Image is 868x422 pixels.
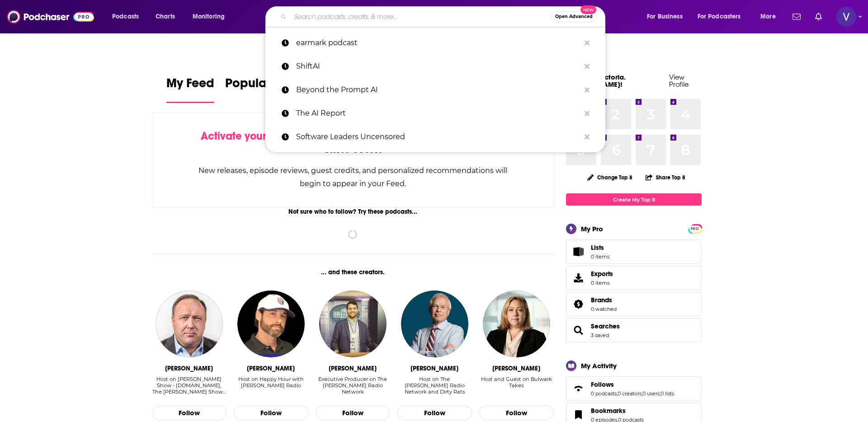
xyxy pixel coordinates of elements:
button: Show profile menu [836,7,856,27]
span: Podcasts [112,10,139,23]
img: Podchaser - Follow, Share and Rate Podcasts [7,8,94,25]
div: Host and Guest on Bulwark Takes [479,376,554,389]
button: Share Top 8 [645,169,686,186]
button: open menu [692,9,754,24]
p: Software Leaders Uncensored [296,125,580,149]
a: Beyond the Prompt AI [265,78,605,102]
span: For Podcasters [698,10,741,23]
button: Follow [316,405,390,421]
img: Sarah Longwell [483,291,550,357]
div: John Hardin [247,365,295,372]
p: earmark podcast [296,31,580,55]
p: ShiftAI [296,55,580,78]
div: ... and these creators. [152,268,554,276]
span: Monitoring [193,10,225,23]
span: Searches [591,322,620,330]
div: Search podcasts, credits, & more... [274,6,614,27]
div: Host on [PERSON_NAME] Show - [DOMAIN_NAME], The [PERSON_NAME] Show - Infowa…, [PERSON_NAME] Show ... [152,376,226,395]
a: 3 saved [591,332,609,338]
img: User Profile [836,7,856,27]
div: Executive Producer on The [PERSON_NAME] Radio Network [316,376,390,395]
span: Popular Feed [225,75,302,96]
span: Lists [591,244,604,252]
a: Popular Feed [225,75,302,103]
button: open menu [106,9,151,24]
span: 0 items [591,280,613,286]
a: Follows [591,380,674,389]
button: open menu [754,9,787,24]
button: Follow [397,405,472,421]
a: PRO [689,225,700,232]
span: Charts [156,10,175,23]
div: Host on The Howie Carr Radio Network and Dirty Rats [397,376,472,395]
div: Alex Jones [165,365,213,372]
span: Exports [569,272,587,284]
img: Alex Jones [156,291,222,357]
span: Follows [591,380,614,389]
span: Searches [566,318,702,342]
span: , [660,390,660,397]
span: PRO [689,225,700,232]
a: 0 creators [618,390,642,397]
span: Brands [566,292,702,316]
button: Follow [152,405,226,421]
a: Bookmarks [569,408,587,421]
a: Brands [591,296,617,304]
div: Taylor Cormier [329,365,377,372]
span: Open Advanced [555,14,593,19]
a: Searches [569,324,587,337]
span: New [580,5,597,14]
a: ShiftAI [265,55,605,78]
input: Search podcasts, credits, & more... [290,9,551,24]
div: My Activity [581,361,617,370]
p: Beyond the Prompt AI [296,78,580,102]
div: Host and Guest on Bulwark Takes [479,376,554,395]
a: Show notifications dropdown [789,9,804,24]
a: Charts [150,9,180,24]
div: Not sure who to follow? Try these podcasts... [152,208,554,216]
span: , [642,390,642,397]
button: Change Top 8 [582,172,638,183]
div: Host on Alex Jones Show - Infowars.com, The Alex Jones Show - Infowa…, Alex Jones Show Podcast, A... [152,376,226,395]
a: The AI Report [265,102,605,125]
a: 0 lists [660,390,674,397]
img: Taylor Cormier [319,291,386,357]
span: For Business [647,10,683,23]
span: Exports [591,270,613,278]
button: Open AdvancedNew [551,11,597,22]
span: Brands [591,296,612,304]
img: John Hardin [237,291,304,357]
a: Brands [569,298,587,310]
span: Lists [569,245,587,258]
a: Bookmarks [591,407,644,415]
button: open menu [641,9,694,24]
div: Sarah Longwell [492,365,540,372]
a: Software Leaders Uncensored [265,125,605,149]
a: Show notifications dropdown [811,9,826,24]
div: Host on The [PERSON_NAME] Radio Network and Dirty Rats [397,376,472,395]
a: Follows [569,382,587,395]
button: Follow [234,405,308,421]
a: Create My Top 8 [566,193,702,206]
button: open menu [186,9,236,24]
p: The AI Report [296,102,580,125]
div: by following Podcasts, Creators, Lists, and other Users! [198,130,508,156]
span: Lists [591,244,609,252]
span: Bookmarks [591,407,626,415]
div: Howie Carr [410,365,458,372]
span: More [760,10,776,23]
a: View Profile [669,73,689,89]
span: , [617,390,618,397]
div: Executive Producer on The Howie Carr Radio Network [316,376,390,395]
span: My Feed [166,75,214,96]
img: Howie Carr [401,291,468,357]
a: 0 users [642,390,660,397]
div: Host on Happy Hour with Johnny Radio [234,376,308,395]
button: Follow [479,405,554,421]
